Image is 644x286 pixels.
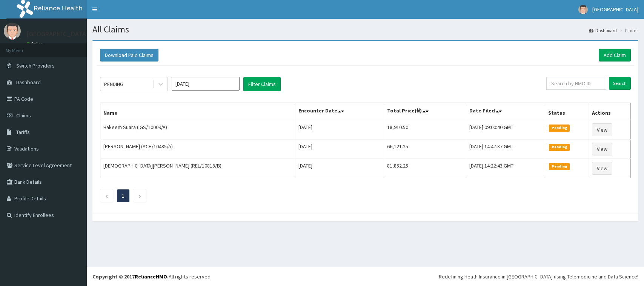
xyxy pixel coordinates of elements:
a: View [592,123,612,136]
th: Encounter Date [295,103,384,120]
span: Claims [16,112,31,119]
th: Actions [589,103,630,120]
td: [DEMOGRAPHIC_DATA][PERSON_NAME] (REL/10818/B) [100,159,295,178]
a: Previous page [105,192,108,199]
span: Pending [549,125,570,131]
h1: All Claims [92,25,638,34]
td: Hakeem Suara (IGS/10009/A) [100,120,295,140]
td: [DATE] [295,140,384,159]
img: User Image [4,23,21,40]
footer: All rights reserved. [87,267,644,286]
a: Dashboard [589,27,617,34]
input: Search [609,77,631,90]
th: Date Filed [466,103,545,120]
a: Online [26,41,45,46]
span: Switch Providers [16,62,55,69]
span: Dashboard [16,79,41,86]
span: [GEOGRAPHIC_DATA] [592,6,638,13]
button: Download Paid Claims [100,49,158,62]
input: Search by HMO ID [546,77,606,90]
span: Pending [549,163,570,170]
a: View [592,162,612,175]
p: [GEOGRAPHIC_DATA] [26,31,89,37]
td: 66,121.25 [384,140,466,159]
td: [DATE] 14:47:37 GMT [466,140,545,159]
a: Next page [138,192,141,199]
a: Page 1 is your current page [122,192,124,199]
a: Add Claim [599,49,631,62]
td: 81,852.25 [384,159,466,178]
td: [DATE] 14:22:43 GMT [466,159,545,178]
th: Name [100,103,295,120]
input: Select Month and Year [172,77,240,91]
td: [DATE] [295,159,384,178]
td: [PERSON_NAME] (ACH/10485/A) [100,140,295,159]
span: Tariffs [16,129,30,135]
li: Claims [618,27,638,34]
img: User Image [578,5,588,14]
a: View [592,143,612,155]
td: [DATE] [295,120,384,140]
strong: Copyright © 2017 . [92,273,169,280]
td: [DATE] 09:00:40 GMT [466,120,545,140]
div: PENDING [104,80,123,88]
th: Total Price(₦) [384,103,466,120]
th: Status [545,103,589,120]
button: Filter Claims [243,77,281,91]
span: Pending [549,144,570,151]
td: 18,910.50 [384,120,466,140]
a: RelianceHMO [135,273,167,280]
div: Redefining Heath Insurance in [GEOGRAPHIC_DATA] using Telemedicine and Data Science! [439,273,638,280]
